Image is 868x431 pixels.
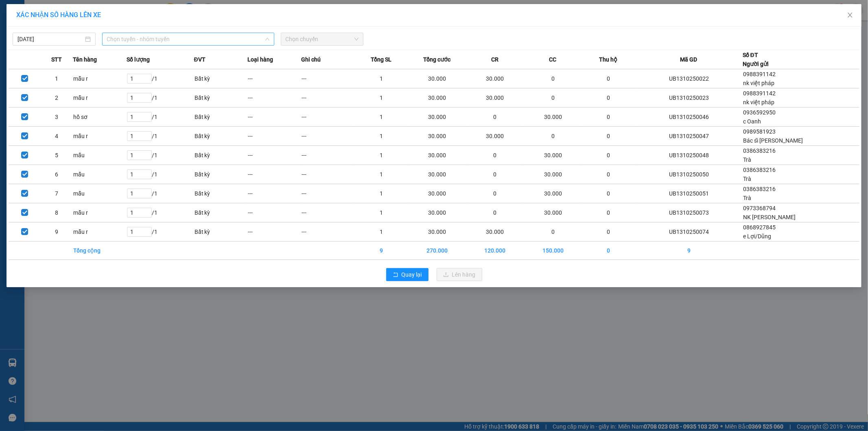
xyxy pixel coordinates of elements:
[408,146,466,165] td: 30.000
[301,55,321,64] span: Ghi chú
[582,242,636,260] td: 0
[582,203,636,222] td: 0
[73,146,127,165] td: mẫu
[194,88,248,108] td: Bất kỳ
[582,88,636,108] td: 0
[194,69,248,88] td: Bất kỳ
[41,222,73,242] td: 9
[51,55,62,64] span: STT
[636,127,743,146] td: UB1310250047
[41,69,73,88] td: 1
[408,108,466,127] td: 30.000
[636,165,743,184] td: UB1310250050
[743,118,761,125] span: c Oanh
[194,55,206,64] span: ĐVT
[355,165,409,184] td: 1
[582,69,636,88] td: 0
[408,184,466,203] td: 30.000
[524,242,582,260] td: 150.000
[355,184,409,203] td: 1
[73,242,127,260] td: Tổng cộng
[636,222,743,242] td: UB1310250074
[265,37,270,42] span: down
[127,69,194,88] td: / 1
[743,205,776,211] span: 0973368794
[408,165,466,184] td: 30.000
[127,203,194,222] td: / 1
[41,184,73,203] td: 7
[73,55,97,64] span: Tên hàng
[355,203,409,222] td: 1
[743,214,796,220] span: NK [PERSON_NAME]
[247,203,301,222] td: ---
[301,184,355,203] td: ---
[408,222,466,242] td: 30.000
[408,203,466,222] td: 30.000
[466,127,524,146] td: 30.000
[301,69,355,88] td: ---
[286,33,359,45] span: Chọn chuyến
[636,88,743,108] td: UB1310250023
[41,165,73,184] td: 6
[41,108,73,127] td: 3
[524,88,582,108] td: 0
[582,222,636,242] td: 0
[743,99,774,106] span: nk việt pháp
[437,268,482,281] button: uploadLên hàng
[247,108,301,127] td: ---
[247,55,273,64] span: Loại hàng
[743,233,771,240] span: e Lợi/Dũng
[301,88,355,108] td: ---
[743,137,803,144] span: Bác sĩ [PERSON_NAME]
[743,109,776,116] span: 0936592950
[194,108,248,127] td: Bất kỳ
[466,184,524,203] td: 0
[636,242,743,260] td: 9
[371,55,391,64] span: Tổng SL
[41,146,73,165] td: 5
[582,108,636,127] td: 0
[466,165,524,184] td: 0
[127,88,194,108] td: / 1
[408,127,466,146] td: 30.000
[247,69,301,88] td: ---
[194,146,248,165] td: Bất kỳ
[743,186,776,192] span: 0386383216
[466,88,524,108] td: 30.000
[247,165,301,184] td: ---
[127,165,194,184] td: / 1
[73,165,127,184] td: mẫu
[466,69,524,88] td: 30.000
[599,55,618,64] span: Thu hộ
[355,127,409,146] td: 1
[491,55,498,64] span: CR
[127,127,194,146] td: / 1
[247,222,301,242] td: ---
[743,195,751,201] span: Trà
[247,88,301,108] td: ---
[582,165,636,184] td: 0
[743,90,776,97] span: 0988391142
[466,242,524,260] td: 120.000
[301,127,355,146] td: ---
[847,12,853,18] span: close
[127,184,194,203] td: / 1
[524,127,582,146] td: 0
[247,184,301,203] td: ---
[194,222,248,242] td: Bất kỳ
[680,55,697,64] span: Mã GD
[636,69,743,88] td: UB1310250022
[743,176,751,182] span: Trà
[41,127,73,146] td: 4
[743,80,774,86] span: nk việt pháp
[355,242,409,260] td: 9
[194,203,248,222] td: Bất kỳ
[386,268,429,281] button: rollbackQuay lại
[194,184,248,203] td: Bất kỳ
[73,203,127,222] td: mẫu r
[743,167,776,173] span: 0386383216
[408,69,466,88] td: 30.000
[73,222,127,242] td: mẫu r
[466,108,524,127] td: 0
[73,88,127,108] td: mẫu r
